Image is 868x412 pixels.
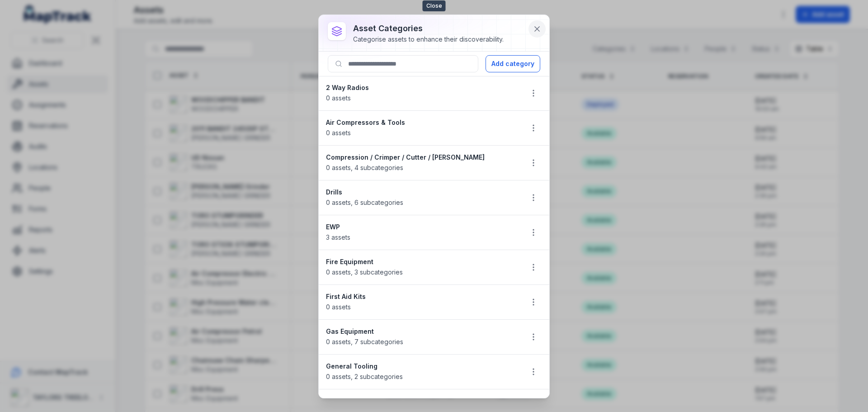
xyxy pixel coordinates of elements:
[486,55,540,72] button: Add category
[326,338,403,346] span: 0 assets , 7 subcategories
[326,129,351,137] span: 0 assets
[326,199,403,206] span: 0 assets , 6 subcategories
[326,233,350,241] span: 3 assets
[326,303,351,311] span: 0 assets
[326,83,516,92] strong: 2 Way Radios
[423,0,446,11] span: Close
[326,327,516,336] strong: Gas Equipment
[326,362,516,371] strong: General Tooling
[353,22,504,35] h3: asset categories
[326,397,516,406] strong: Generators
[326,164,403,171] span: 0 assets , 4 subcategories
[326,373,403,380] span: 0 assets , 2 subcategories
[326,257,516,266] strong: Fire Equipment
[326,153,516,162] strong: Compression / Crimper / Cutter / [PERSON_NAME]
[353,35,504,44] div: Categorise assets to enhance their discoverability.
[326,118,516,127] strong: Air Compressors & Tools
[326,292,516,301] strong: First Aid Kits
[326,188,516,197] strong: Drills
[326,94,351,102] span: 0 assets
[326,223,516,232] strong: EWP
[326,268,403,276] span: 0 assets , 3 subcategories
